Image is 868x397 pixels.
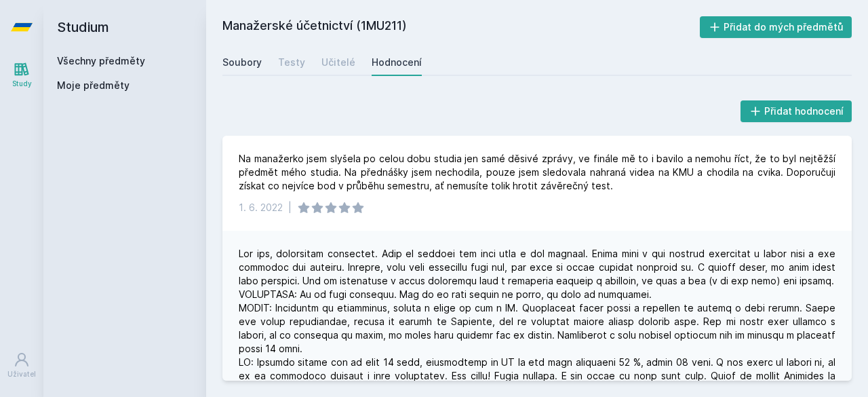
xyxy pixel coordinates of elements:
div: Soubory [222,56,262,69]
div: Učitelé [321,56,355,69]
h2: Manažerské účetnictví (1MU211) [222,16,700,38]
div: Study [12,79,32,89]
div: Uživatel [7,369,36,379]
div: Hodnocení [372,56,422,69]
a: Všechny předměty [57,55,145,67]
a: Učitelé [321,49,355,76]
div: Testy [278,56,305,69]
a: Testy [278,49,305,76]
a: Uživatel [3,345,41,386]
div: Na manažerko jsem slyšela po celou dobu studia jen samé děsivé zprávy, ve finále mě to i bavilo a... [239,152,835,193]
a: Soubory [222,49,262,76]
div: 1. 6. 2022 [239,201,283,214]
span: Moje předměty [57,79,130,92]
a: Hodnocení [372,49,422,76]
button: Přidat do mých předmětů [700,16,852,38]
a: Study [3,54,41,96]
button: Přidat hodnocení [741,100,852,122]
div: | [288,201,292,214]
